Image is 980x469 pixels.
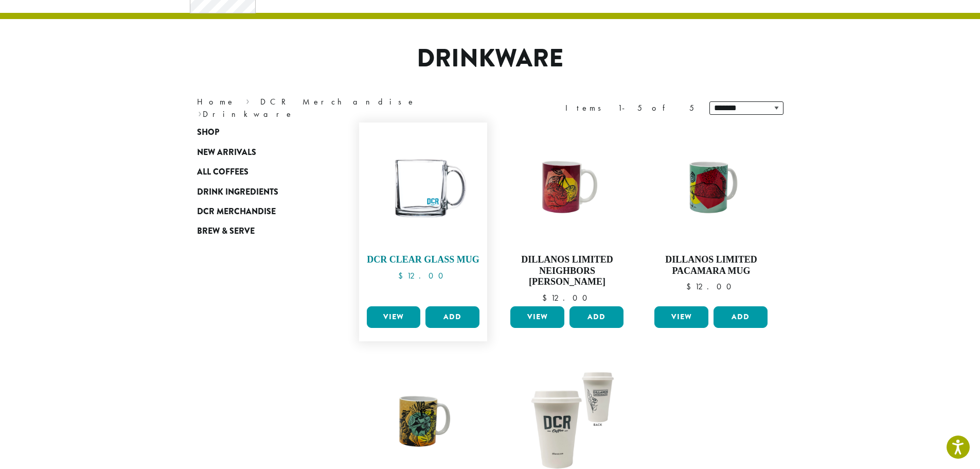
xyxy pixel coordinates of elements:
[197,186,278,199] span: Drink Ingredients
[197,96,235,107] a: Home
[652,143,770,231] img: Pacamara_Mug_1200x900.jpg
[425,306,479,328] button: Add
[260,96,416,107] a: DCR Merchandise
[652,128,770,302] a: Dillanos Limited Pacamara Mug $12.00
[364,128,483,302] a: DCR Clear Glass Mug $12.00
[542,292,592,303] bdi: 12.00
[189,44,791,74] h1: Drinkware
[714,306,768,328] button: Add
[364,254,483,266] h4: DCR Clear Glass Mug
[197,143,320,162] a: New Arrivals
[197,221,320,241] a: Brew & Serve
[508,143,626,231] img: NeighborsHernando_Mug_1200x900.jpg
[686,281,695,292] span: $
[364,128,482,246] img: Libbey-Glass-DCR-Mug-e1698434528788.png
[197,126,219,139] span: Shop
[197,182,320,201] a: Drink Ingredients
[197,225,255,238] span: Brew & Serve
[367,306,421,328] a: View
[197,202,320,221] a: DCR Merchandise
[510,306,564,328] a: View
[246,92,250,108] span: ›
[569,306,623,328] button: Add
[508,128,626,302] a: Dillanos Limited Neighbors [PERSON_NAME] $12.00
[542,292,551,303] span: $
[197,166,248,179] span: All Coffees
[197,96,475,120] nav: Breadcrumb
[652,254,770,276] h4: Dillanos Limited Pacamara Mug
[197,205,276,218] span: DCR Merchandise
[197,162,320,182] a: All Coffees
[398,270,448,281] bdi: 12.00
[197,146,256,159] span: New Arrivals
[654,306,708,328] a: View
[398,270,407,281] span: $
[686,281,736,292] bdi: 12.00
[508,254,626,288] h4: Dillanos Limited Neighbors [PERSON_NAME]
[364,377,482,465] img: RaosHonduras_Mug_1200x900.jpg
[565,102,694,114] div: Items 1-5 of 5
[197,123,320,142] a: Shop
[198,105,202,120] span: ›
